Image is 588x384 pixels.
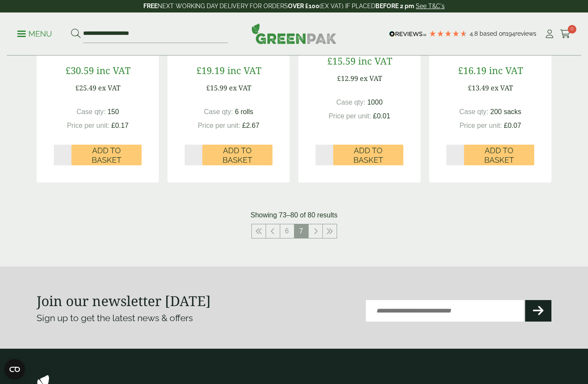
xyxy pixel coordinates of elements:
strong: Join our newsletter [DATE] [37,291,211,310]
span: £25.49 [75,83,96,93]
span: 1000 [367,99,383,106]
span: Case qty: [204,108,233,115]
span: £0.01 [373,112,390,120]
span: ex VAT [360,74,382,83]
p: Sign up to get the latest news & offers [37,311,268,325]
strong: BEFORE 2 pm [375,3,414,9]
img: REVIEWS.io [389,31,427,37]
span: Price per unit: [198,122,240,129]
a: See T&C's [416,3,445,9]
strong: FREE [143,3,158,9]
span: £2.67 [242,122,260,129]
button: Add to Basket [464,145,534,165]
strong: OVER £100 [288,3,319,9]
span: £12.99 [337,74,358,83]
span: ex VAT [491,83,513,93]
span: ex VAT [229,83,251,93]
span: Add to Basket [470,146,528,164]
button: Add to Basket [202,145,272,165]
span: 6 rolls [235,108,254,115]
span: Add to Basket [208,146,266,164]
span: £0.07 [504,122,521,129]
span: inc VAT [227,64,261,77]
span: £0.17 [111,122,129,129]
span: 200 sacks [490,108,521,115]
div: 4.78 Stars [429,30,467,37]
img: GreenPak Supplies [251,23,337,44]
span: Based on [480,30,506,37]
span: Add to Basket [77,146,136,164]
span: Price per unit: [328,112,371,120]
span: Case qty: [77,108,106,115]
span: 0 [568,25,576,34]
i: My Account [544,30,555,38]
span: Add to Basket [339,146,397,164]
span: £15.99 [206,83,227,93]
span: 4.8 [470,30,480,37]
button: Add to Basket [71,145,142,165]
p: Showing 73–80 of 80 results [251,210,337,220]
p: Menu [17,29,52,39]
span: £13.49 [468,83,489,93]
a: 6 [280,224,294,238]
span: £16.19 [458,64,486,77]
span: £19.19 [196,64,225,77]
a: 0 [560,28,571,40]
span: inc VAT [489,64,523,77]
a: Menu [17,29,52,37]
span: Price per unit: [459,122,502,129]
span: Case qty: [459,108,489,115]
span: £30.59 [65,64,94,77]
button: Add to Basket [333,145,403,165]
i: Cart [560,30,571,38]
span: £15.59 [327,54,356,67]
span: ex VAT [98,83,121,93]
button: Open CMP widget [4,359,25,380]
span: reviews [515,30,536,37]
span: 194 [506,30,515,37]
span: Price per unit: [67,122,109,129]
span: 7 [294,224,308,238]
span: inc VAT [96,64,130,77]
span: 150 [108,108,119,115]
span: inc VAT [358,54,392,67]
span: Case qty: [336,99,365,106]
